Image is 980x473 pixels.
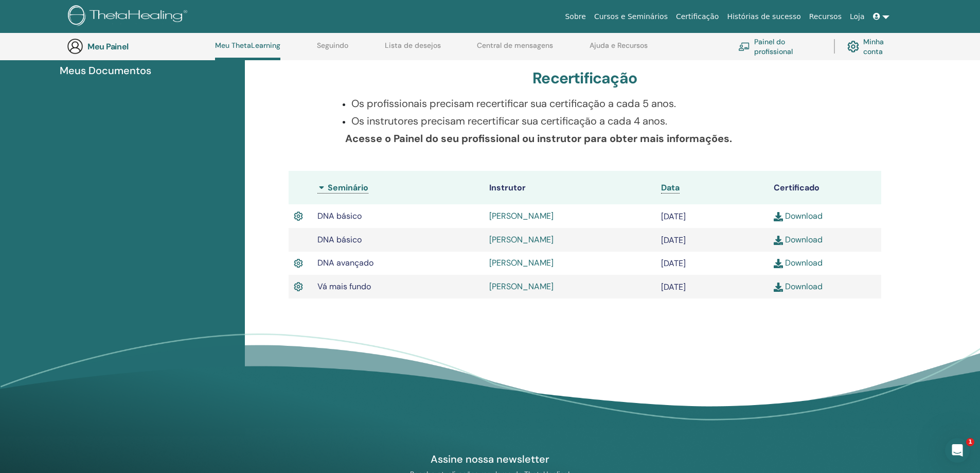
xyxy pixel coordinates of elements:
[661,282,686,292] font: [DATE]
[774,211,823,221] a: Download
[661,235,686,246] font: [DATE]
[317,41,348,58] a: Seguindo
[754,37,793,56] font: Painel do profissional
[215,41,280,60] a: Meu ThetaLearning
[351,97,676,110] font: Os profissionais precisam recertificar sua certificação a cada 5 anos.
[385,41,441,50] font: Lista de desejos
[385,41,441,58] a: Lista de desejos
[565,12,585,21] font: Sobre
[87,41,129,52] font: Meu Painel
[317,41,348,50] font: Seguindo
[774,234,823,245] a: Download
[738,42,750,51] img: chalkboard-teacher.svg
[561,7,590,26] a: Sobre
[294,280,303,293] img: Certificado Ativo
[317,281,371,292] font: Vá mais fundo
[785,281,823,292] font: Download
[489,182,526,193] font: Instrutor
[60,64,151,77] font: Meus Documentos
[805,7,846,26] a: Recursos
[774,257,823,268] a: Download
[489,281,554,292] a: [PERSON_NAME]
[774,281,823,292] a: Download
[774,259,783,268] img: download.svg
[294,257,303,270] img: Certificado Ativo
[863,37,884,56] font: Minha conta
[809,12,842,21] font: Recursos
[661,258,686,269] font: [DATE]
[489,257,554,268] a: [PERSON_NAME]
[489,211,554,221] a: [PERSON_NAME]
[945,438,970,463] iframe: Chat ao vivo do Intercom
[774,236,783,245] img: download.svg
[317,257,373,268] font: DNA avançado
[774,182,819,193] font: Certificado
[850,12,865,21] font: Loja
[738,35,822,58] a: Painel do profissional
[67,38,83,55] img: generic-user-icon.jpg
[431,452,549,466] font: Assine nossa newsletter
[774,212,783,221] img: download.svg
[774,283,783,292] img: download.svg
[351,114,667,128] font: Os instrutores precisam recertificar sua certificação a cada 4 anos.
[590,41,648,50] font: Ajuda e Recursos
[294,209,303,223] img: Certificado Ativo
[317,211,362,221] font: DNA básico
[846,7,869,26] a: Loja
[727,12,800,21] font: Histórias de sucesso
[785,234,823,245] font: Download
[785,257,823,268] font: Download
[477,41,553,50] font: Central de mensagens
[68,5,191,28] img: logo.png
[661,182,680,194] a: Data
[590,7,672,26] a: Cursos e Seminários
[594,12,668,21] font: Cursos e Seminários
[785,211,823,221] font: Download
[847,38,859,55] img: cog.svg
[532,68,637,88] font: Recertificação
[968,439,972,445] font: 1
[847,35,903,58] a: Minha conta
[345,132,732,145] font: Acesse o Painel do seu profissional ou instrutor para obter mais informações.
[661,211,686,222] font: [DATE]
[676,12,719,21] font: Certificação
[590,41,648,58] a: Ajuda e Recursos
[317,234,362,245] font: DNA básico
[477,41,553,58] a: Central de mensagens
[723,7,805,26] a: Histórias de sucesso
[489,234,554,245] a: [PERSON_NAME]
[672,7,723,26] a: Certificação
[215,41,280,50] font: Meu ThetaLearning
